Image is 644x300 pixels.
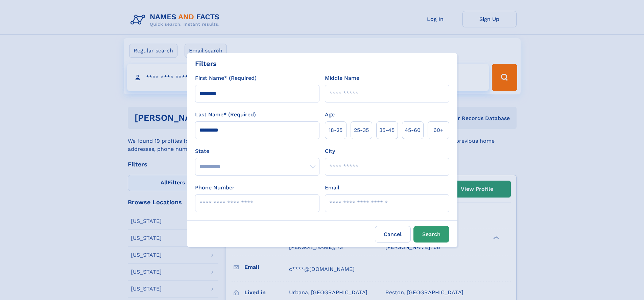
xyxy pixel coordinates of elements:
[375,226,411,243] label: Cancel
[354,126,369,134] span: 25‑35
[325,147,335,155] label: City
[195,59,217,69] div: Filters
[325,111,335,119] label: Age
[329,126,342,134] span: 18‑25
[195,147,319,155] label: State
[195,184,235,192] label: Phone Number
[379,126,395,134] span: 35‑45
[325,184,339,192] label: Email
[195,111,256,119] label: Last Name* (Required)
[405,126,421,134] span: 45‑60
[195,74,257,82] label: First Name* (Required)
[413,226,449,243] button: Search
[325,74,359,82] label: Middle Name
[433,126,444,134] span: 60+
